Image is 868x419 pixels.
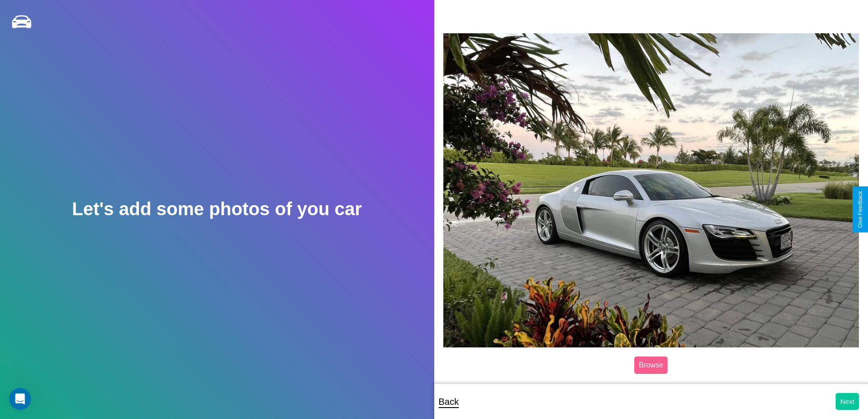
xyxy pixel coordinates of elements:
[9,388,31,410] iframe: Intercom live chat
[439,393,459,410] p: Back
[443,33,859,347] img: posted
[836,393,859,410] button: Next
[72,199,362,219] h2: Let's add some photos of you car
[634,357,668,374] label: Browse
[857,191,863,228] div: Give Feedback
